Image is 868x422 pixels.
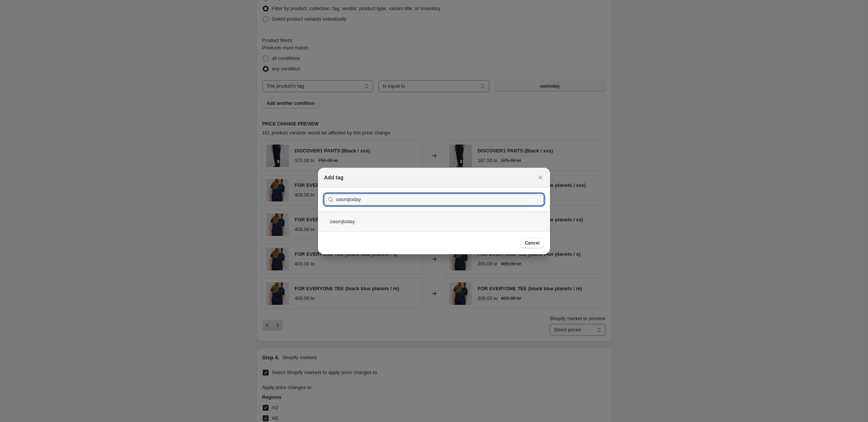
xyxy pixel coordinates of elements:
h2: Add tag [324,174,343,181]
div: oasmjtoday [318,212,550,231]
button: Close [535,172,545,183]
button: Cancel [520,238,544,248]
input: Search tags [336,194,544,206]
span: Cancel [525,240,540,246]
